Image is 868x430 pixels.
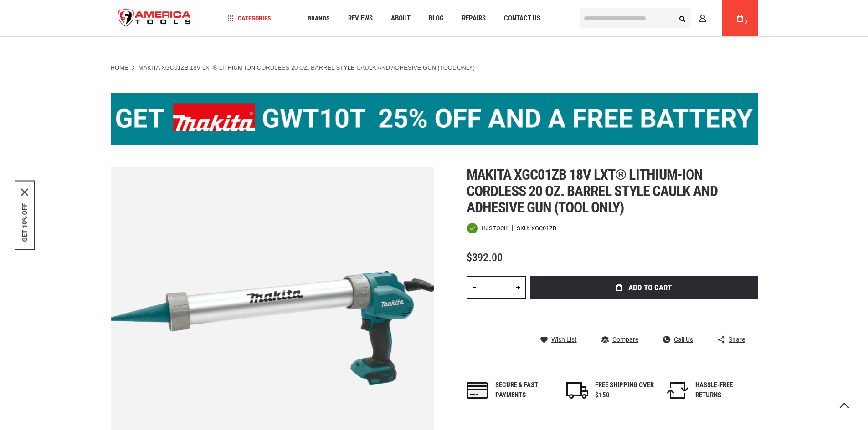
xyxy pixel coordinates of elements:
[530,276,758,299] button: Add to Cart
[551,336,577,343] span: Wish List
[227,15,271,21] span: Categories
[500,12,544,25] a: Contact Us
[531,225,556,231] div: XGC01ZB
[504,15,540,22] span: Contact Us
[21,188,28,196] button: Close
[467,251,503,264] span: $392.00
[462,15,486,22] span: Repairs
[529,302,760,328] iframe: Secure express checkout frame
[745,20,747,25] span: 0
[595,380,654,400] div: FREE SHIPPING OVER $150
[139,64,475,71] strong: MAKITA XGC01ZB 18V LXT® LITHIUM-ION CORDLESS 20 OZ. BARREL STYLE CAULK AND ADHESIVE GUN (TOOL ONLY)
[111,1,199,35] img: America Tools
[308,15,330,21] span: Brands
[467,382,488,399] img: payments
[111,1,199,35] a: store logo
[667,382,688,399] img: returns
[467,223,508,234] div: Availability
[495,380,555,400] div: Secure & fast payments
[566,382,588,399] img: shipping
[467,166,718,216] span: Makita xgc01zb 18v lxt® lithium-ion cordless 20 oz. barrel style caulk and adhesive gun (tool only)
[387,12,415,25] a: About
[21,188,28,196] svg: close icon
[425,12,448,25] a: Blog
[612,336,638,343] span: Compare
[601,335,638,344] a: Compare
[740,401,868,430] iframe: LiveChat chat widget
[729,336,745,343] span: Share
[303,12,334,25] a: Brands
[695,380,755,400] div: HASSLE-FREE RETURNS
[21,203,28,242] button: GET 10% OFF
[458,12,490,25] a: Repairs
[344,12,377,25] a: Reviews
[517,225,531,231] strong: SKU
[348,15,373,22] span: Reviews
[223,12,275,25] a: Categories
[429,15,444,22] span: Blog
[628,284,672,292] span: Add to Cart
[391,15,411,22] span: About
[674,336,693,343] span: Call Us
[111,93,758,145] img: BOGO: Buy the Makita® XGT IMpact Wrench (GWT10T), get the BL4040 4ah Battery FREE!
[111,64,128,72] a: Home
[663,335,693,344] a: Call Us
[540,335,577,344] a: Wish List
[482,225,508,231] span: In stock
[674,10,691,27] button: Search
